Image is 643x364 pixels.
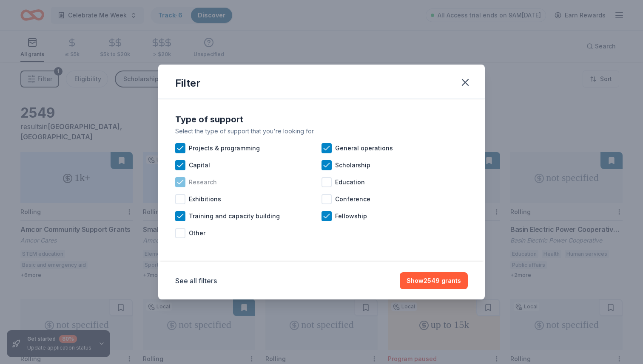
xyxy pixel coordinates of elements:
span: Research [189,177,217,187]
div: Filter [175,76,200,90]
button: Show2549 grants [400,272,468,289]
span: Capital [189,160,210,170]
span: Education [335,177,365,187]
span: Conference [335,194,370,204]
button: See all filters [175,276,217,286]
span: Fellowship [335,211,367,221]
span: Training and capacity building [189,211,280,221]
div: Select the type of support that you're looking for. [175,126,468,136]
div: Type of support [175,113,468,126]
span: Other [189,228,205,238]
span: Projects & programming [189,143,260,153]
span: Scholarship [335,160,370,170]
span: Exhibitions [189,194,221,204]
span: General operations [335,143,393,153]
